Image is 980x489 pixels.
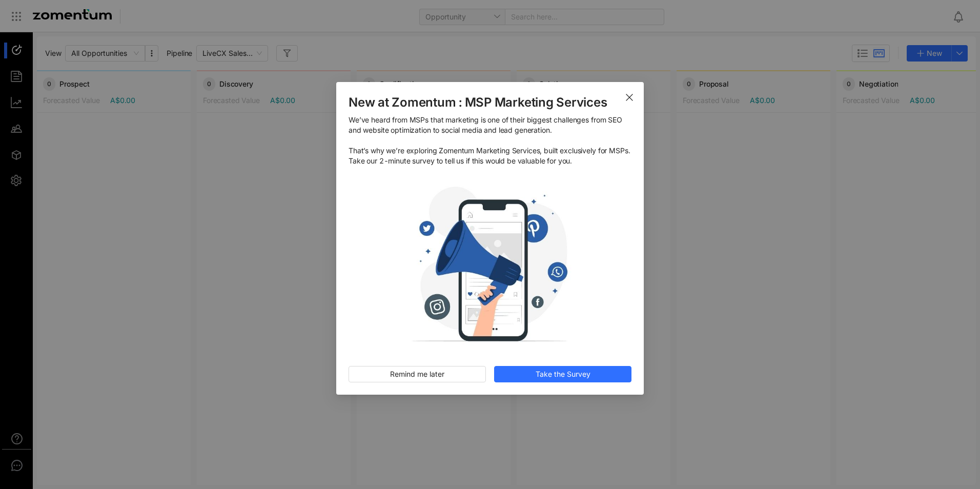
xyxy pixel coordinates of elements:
button: Take the Survey [494,366,631,382]
button: Close [615,82,644,111]
button: Remind me later [349,366,486,382]
span: Take the Survey [536,369,590,380]
span: Remind me later [390,369,444,380]
span: We’ve heard from MSPs that marketing is one of their biggest challenges from SEO and website opti... [349,115,631,166]
span: New at Zomentum : MSP Marketing Services [349,94,631,111]
img: mobile-mark.jpg [349,174,631,355]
